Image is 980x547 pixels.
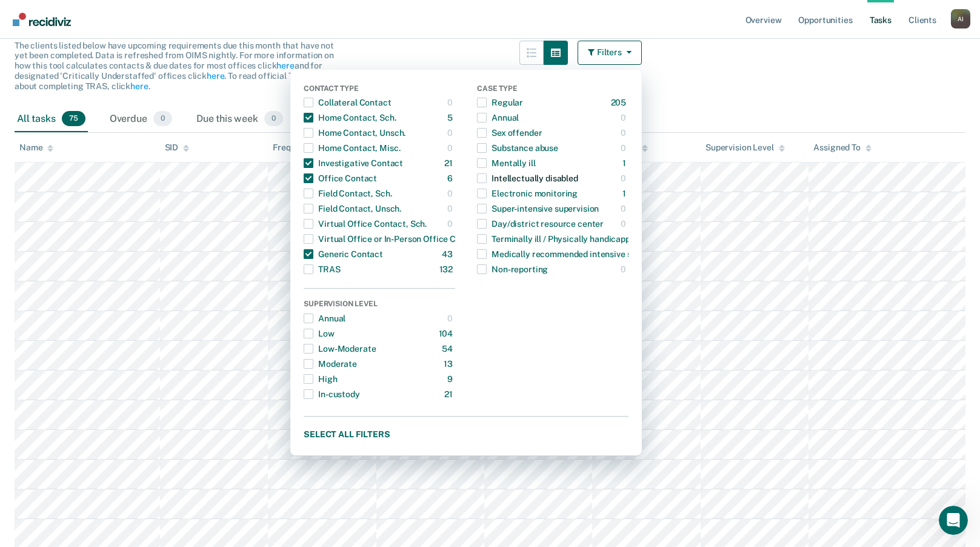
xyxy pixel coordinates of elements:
div: 43 [442,244,455,264]
div: 104 [439,324,456,343]
div: Mentally ill [477,153,535,173]
button: Filters [578,41,642,65]
div: Low-Moderate [304,339,376,358]
span: The clients listed below have upcoming requirements due this month that have not yet been complet... [15,41,334,91]
div: Annual [304,309,345,328]
div: Overdue0 [107,106,175,133]
a: here [130,81,148,91]
button: Select all filters [304,426,628,441]
span: 0 [264,111,283,127]
div: Home Contact, Unsch. [304,123,405,143]
div: 0 [621,199,628,218]
div: 132 [439,260,456,279]
div: 0 [621,260,628,279]
div: High [304,369,337,389]
div: Non-reporting [477,260,548,279]
div: Moderate [304,354,357,374]
div: 0 [447,138,455,158]
div: 0 [447,123,455,143]
div: 13 [444,354,455,374]
div: Medically recommended intensive supervision [477,244,672,264]
div: Annual [477,108,519,127]
div: Name [19,143,53,153]
div: In-custody [304,384,360,404]
div: 0 [621,214,628,233]
div: Sex offender [477,123,542,143]
span: 0 [153,111,172,127]
div: Home Contact, Sch. [304,108,396,127]
div: A I [951,9,970,29]
iframe: Intercom live chat [939,506,968,535]
div: 205 [611,93,629,112]
div: Virtual Office Contact, Sch. [304,214,427,233]
div: Assigned To [813,143,871,153]
div: Generic Contact [304,244,383,264]
button: Profile dropdown button [951,9,970,29]
div: 54 [442,339,455,358]
div: 1 [622,184,628,203]
div: Supervision Level [304,300,455,310]
div: Regular [477,93,523,112]
div: 0 [447,184,455,203]
div: 21 [444,153,455,173]
div: Super-intensive supervision [477,199,599,218]
div: 0 [621,138,628,158]
div: Virtual Office or In-Person Office Contact [304,229,482,249]
div: Due this week0 [194,106,285,133]
div: 5 [447,108,455,127]
img: Recidiviz [13,13,71,26]
div: Supervision Level [705,143,785,153]
div: 0 [621,169,628,188]
div: 0 [447,309,455,328]
div: Frequency [273,143,315,153]
div: 6 [447,169,455,188]
a: here [207,71,224,81]
div: Case Type [477,84,628,95]
span: 75 [62,111,85,127]
div: Contact Type [304,84,455,95]
div: Substance abuse [477,138,558,158]
div: Office Contact [304,169,377,188]
div: 9 [447,369,455,389]
div: TRAS [304,260,340,279]
div: Investigative Contact [304,153,403,173]
div: Electronic monitoring [477,184,578,203]
div: Intellectually disabled [477,169,578,188]
div: 21 [444,384,455,404]
div: SID [165,143,190,153]
div: Day/district resource center [477,214,604,233]
a: here [276,61,294,70]
div: 0 [447,93,455,112]
div: 0 [621,108,628,127]
div: All tasks75 [15,106,88,133]
div: Terminally ill / Physically handicapped [477,229,640,249]
div: 1 [622,153,628,173]
div: Collateral Contact [304,93,391,112]
div: Field Contact, Sch. [304,184,392,203]
div: 0 [621,123,628,143]
div: Low [304,324,335,343]
div: Home Contact, Misc. [304,138,400,158]
div: Field Contact, Unsch. [304,199,401,218]
div: 0 [447,214,455,233]
div: 0 [447,199,455,218]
